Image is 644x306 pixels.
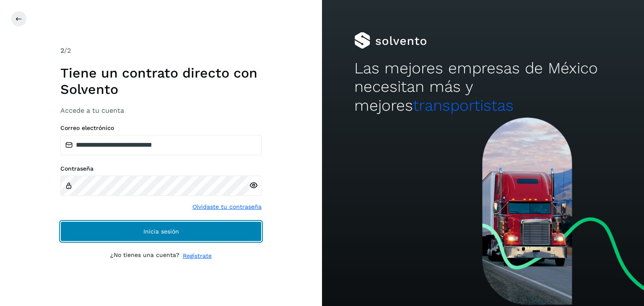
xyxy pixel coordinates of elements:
[354,59,612,115] h2: Las mejores empresas de México necesitan más y mejores
[60,124,262,132] label: Correo electrónico
[192,202,262,211] a: Olvidaste tu contraseña
[60,221,262,241] button: Inicia sesión
[60,47,64,54] span: 2
[110,252,179,260] p: ¿No tienes una cuenta?
[183,252,212,260] a: Regístrate
[60,65,262,97] h1: Tiene un contrato directo con Solvento
[143,228,179,234] span: Inicia sesión
[60,46,262,56] div: /2
[413,96,514,114] span: transportistas
[60,165,262,172] label: Contraseña
[60,106,262,114] h3: Accede a tu cuenta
